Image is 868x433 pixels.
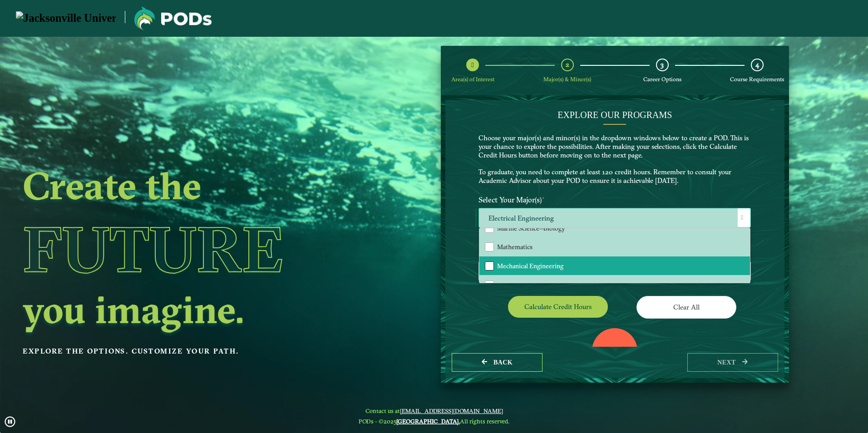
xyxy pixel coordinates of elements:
[479,275,750,294] li: Physics
[23,208,368,290] h1: Future
[452,353,542,372] button: Back
[687,353,778,372] button: next
[134,7,212,30] img: Jacksonville University logo
[497,262,563,270] span: Mechanical Engineering
[479,208,750,228] span: Electrical Engineering
[472,245,758,261] label: Select Your Minor(s)
[478,134,751,185] p: Choose your major(s) and minor(s) in the dropdown windows below to create a POD. This is your cha...
[359,418,509,425] span: PODs - ©2025 All rights reserved.
[23,290,368,329] h2: you imagine.
[508,296,608,317] button: Calculate credit hours
[542,194,545,201] sup: ⋆
[16,11,116,25] img: Jacksonville University logo
[661,60,664,69] span: 3
[497,224,565,232] span: Marine Science--Biology
[497,243,533,251] span: Mathematics
[472,192,758,208] label: Select Your Major(s)
[478,230,751,239] p: Please select at least one Major
[451,76,494,83] span: Area(s) of Interest
[566,60,569,69] span: 2
[23,167,368,205] h2: Create the
[755,60,759,69] span: 4
[611,343,618,360] label: 0
[23,344,368,358] p: Explore the options. Customize your path.
[636,296,736,318] button: Clear All
[497,281,518,289] span: Physics
[400,407,503,414] a: [EMAIL_ADDRESS][DOMAIN_NAME]
[359,407,509,414] span: Contact us at
[543,76,591,83] span: Major(s) & Minor(s)
[493,359,513,366] span: Back
[730,76,784,83] span: Course Requirements
[479,237,750,256] li: Mathematics
[643,76,681,83] span: Career Options
[396,418,460,425] a: [GEOGRAPHIC_DATA].
[478,109,751,120] h4: EXPLORE OUR PROGRAMS
[479,256,750,276] li: Mechanical Engineering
